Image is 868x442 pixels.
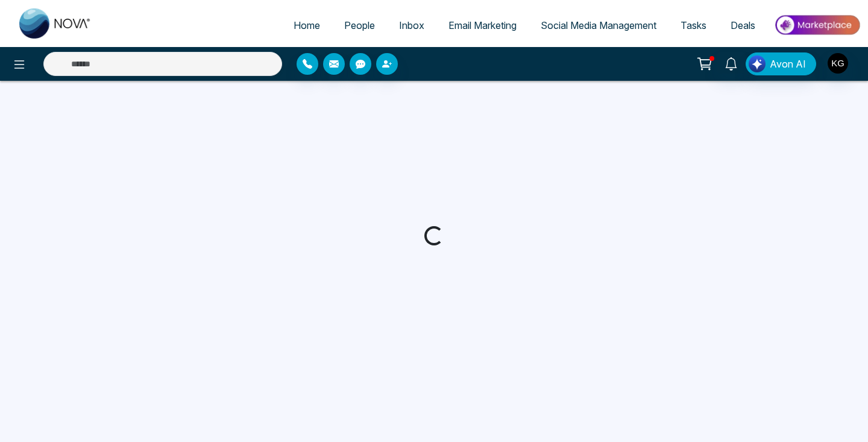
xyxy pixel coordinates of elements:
span: Inbox [399,19,424,31]
button: Avon AI [746,52,816,75]
img: Market-place.gif [773,11,861,39]
img: User Avatar [828,53,848,74]
span: Avon AI [770,57,806,71]
a: Social Media Management [529,14,668,37]
span: Social Media Management [541,19,656,31]
a: People [332,14,387,37]
a: Home [281,14,332,37]
a: Email Marketing [436,14,529,37]
span: Email Marketing [448,19,517,31]
span: People [344,19,375,31]
span: Tasks [681,19,706,31]
span: Home [294,19,320,31]
a: Tasks [668,14,719,37]
img: Nova CRM Logo [19,8,92,39]
a: Inbox [387,14,436,37]
a: Deals [719,14,767,37]
img: Lead Flow [749,55,766,72]
span: Deals [731,19,755,31]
